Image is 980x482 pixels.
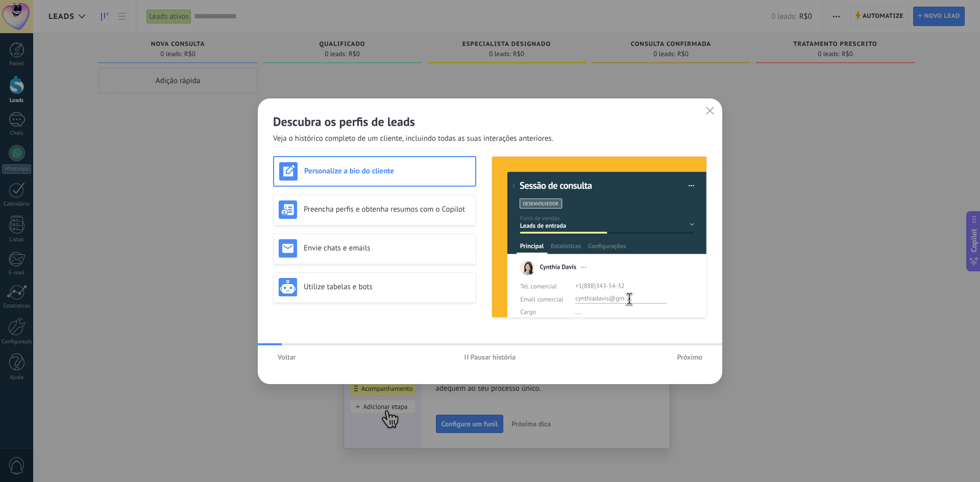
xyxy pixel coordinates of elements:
[304,282,471,292] h3: Utilize tabelas e bots
[460,349,521,365] button: Pausar história
[677,353,702,361] span: Próximo
[273,349,301,365] button: Voltar
[304,205,471,214] h3: Preencha perfis e obtenha resumos com o Copilot
[471,353,516,361] span: Pausar história
[304,243,471,253] h3: Envie chats e emails
[672,349,707,365] button: Próximo
[278,353,296,361] span: Voltar
[273,114,707,130] h2: Descubra os perfis de leads
[304,166,470,176] h3: Personalize a bio do cliente
[273,134,553,144] span: Veja o histórico completo de um cliente, incluindo todas as suas interações anteriores.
